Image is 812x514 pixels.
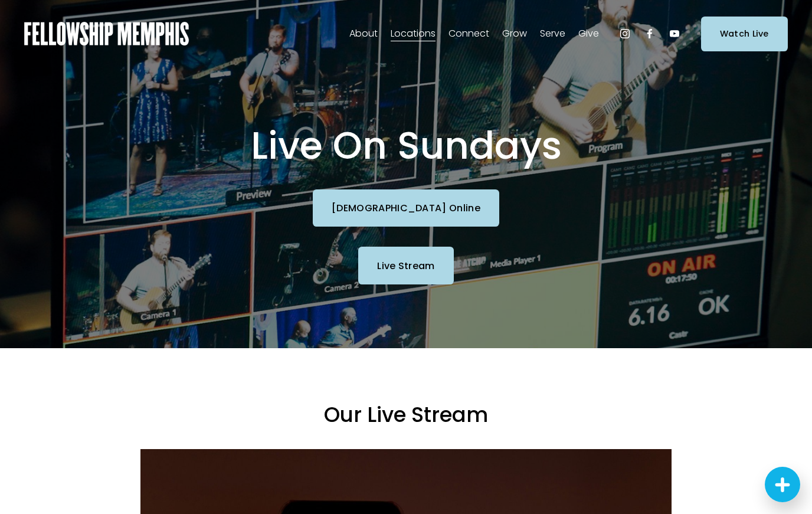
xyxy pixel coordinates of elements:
img: Fellowship Memphis [24,22,189,45]
a: Live Stream [358,247,454,284]
a: Facebook [644,28,656,40]
span: Grow [502,25,527,42]
a: folder dropdown [391,24,436,43]
a: folder dropdown [349,24,378,43]
a: folder dropdown [540,24,565,43]
span: Serve [540,25,565,42]
span: Give [578,25,599,42]
h3: Our Live Stream [140,401,672,429]
a: Instagram [619,28,631,40]
a: Watch Live [701,17,788,51]
a: folder dropdown [578,24,599,43]
span: Connect [448,25,489,42]
a: folder dropdown [448,24,489,43]
span: Locations [391,25,436,42]
a: [DEMOGRAPHIC_DATA] Online [313,189,499,227]
h1: Live On Sundays [140,123,672,169]
a: YouTube [669,28,680,40]
span: About [349,25,378,42]
a: folder dropdown [502,24,527,43]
